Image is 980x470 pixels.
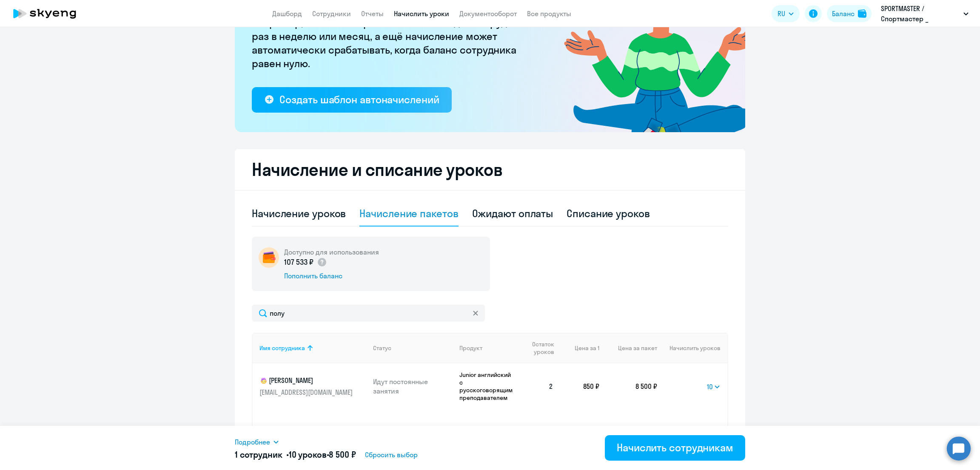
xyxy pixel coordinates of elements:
h2: Начисление и списание уроков [252,159,728,180]
div: Ожидают оплаты [472,207,553,220]
button: Начислить сотрудникам [605,435,745,461]
p: Junior английский с русскоговорящим преподавателем [459,371,517,402]
p: [PERSON_NAME] [259,376,355,386]
a: child[PERSON_NAME][EMAIL_ADDRESS][DOMAIN_NAME] [259,376,366,397]
span: 8 500 ₽ [329,449,356,460]
th: Цена за 1 [560,333,599,363]
div: Пополнить баланс [284,271,379,280]
img: wallet-circle.png [259,247,279,268]
span: RU [778,8,785,19]
td: 8 500 ₽ [599,363,657,409]
button: RU [772,5,800,22]
div: Списание уроков [567,207,650,220]
div: Имя сотрудника [259,344,366,352]
div: Статус [373,344,453,352]
div: Имя сотрудника [259,344,305,352]
button: Создать шаблон автоначислений [252,87,452,113]
div: Начислить сотрудникам [617,441,733,454]
button: SPORTMASTER / Спортмастер _ Кафетерий, СМ kids (предоплата) [877,3,973,24]
a: Сотрудники [312,9,351,18]
div: Продукт [459,344,482,352]
div: Создать шаблон автоначислений [279,93,439,106]
span: Остаток уроков [524,340,554,356]
div: Статус [373,344,391,352]
a: Начислить уроки [394,9,449,18]
a: Все продукты [527,9,571,18]
td: 850 ₽ [560,363,599,409]
h5: 1 сотрудник • • [235,449,356,461]
input: Поиск по имени, email, продукту или статусу [252,305,485,322]
span: Сбросить выбор [365,450,418,460]
a: Дашборд [272,9,302,18]
a: Документооборот [459,9,517,18]
p: SPORTMASTER / Спортмастер _ Кафетерий, СМ kids (предоплата) [881,3,960,24]
div: Баланс [832,8,855,19]
p: 107 533 ₽ [284,257,327,268]
div: Начисление уроков [252,207,346,220]
th: Цена за пакет [599,333,657,363]
img: balance [858,9,866,18]
button: Балансbalance [827,5,872,22]
p: Идут постоянные занятия [373,377,453,396]
div: Начисление пакетов [359,207,458,220]
h5: Доступно для использования [284,247,379,257]
span: Подробнее [235,437,270,447]
div: Остаток уроков [524,340,560,356]
th: Начислить уроков [657,333,727,363]
a: Отчеты [361,9,384,18]
span: 10 уроков [289,449,327,460]
img: child [259,377,268,385]
td: 2 [517,363,560,409]
div: Продукт [459,344,517,352]
p: [EMAIL_ADDRESS][DOMAIN_NAME] [259,388,355,397]
p: [PERSON_NAME] больше не придётся начислять вручную. Например, можно настроить начисление для сотр... [252,2,541,70]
